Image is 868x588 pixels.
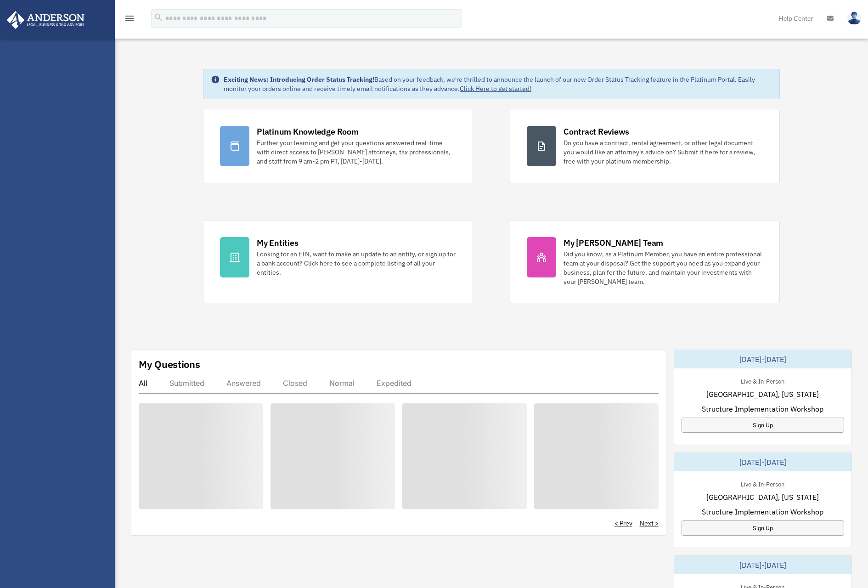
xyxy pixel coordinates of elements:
[257,249,456,277] div: Looking for an EIN, want to make an update to an entity, or sign up for a bank account? Click her...
[153,12,163,23] i: search
[224,75,374,84] strong: Exciting News: Introducing Order Status Tracking!
[139,357,200,371] div: My Questions
[169,379,204,388] div: Submitted
[674,556,852,574] div: [DATE]-[DATE]
[124,16,135,24] a: menu
[139,379,147,388] div: All
[510,109,780,183] a: Contract Reviews Do you have a contract, rental agreement, or other legal document you would like...
[224,75,772,93] div: Based on your feedback, we're thrilled to announce the launch of our new Order Status Tracking fe...
[329,379,355,388] div: Normal
[377,379,411,388] div: Expedited
[674,350,852,368] div: [DATE]-[DATE]
[203,220,473,303] a: My Entities Looking for an EIN, want to make an update to an entity, or sign up for a bank accoun...
[564,138,763,166] div: Do you have a contract, rental agreement, or other legal document you would like an attorney's ad...
[614,519,632,528] a: < Prev
[124,13,135,24] i: menu
[706,492,819,503] span: [GEOGRAPHIC_DATA], [US_STATE]
[733,376,792,385] div: Live & In-Person
[706,389,819,400] span: [GEOGRAPHIC_DATA], [US_STATE]
[702,403,823,414] span: Structure Implementation Workshop
[460,85,531,93] a: Click Here to get started!
[640,519,659,528] a: Next >
[257,138,456,166] div: Further your learning and get your questions answered real-time with direct access to [PERSON_NAM...
[682,418,845,433] a: Sign Up
[674,453,852,471] div: [DATE]-[DATE]
[682,520,845,536] a: Sign Up
[564,249,763,286] div: Did you know, as a Platinum Member, you have an entire professional team at your disposal? Get th...
[257,237,298,249] div: My Entities
[733,479,792,488] div: Live & In-Person
[203,109,473,183] a: Platinum Knowledge Room Further your learning and get your questions answered real-time with dire...
[4,11,87,29] img: Anderson Advisors Platinum Portal
[564,237,663,249] div: My [PERSON_NAME] Team
[226,379,261,388] div: Answered
[283,379,307,388] div: Closed
[702,506,823,517] span: Structure Implementation Workshop
[564,126,629,137] div: Contract Reviews
[510,220,780,303] a: My [PERSON_NAME] Team Did you know, as a Platinum Member, you have an entire professional team at...
[257,126,359,137] div: Platinum Knowledge Room
[847,11,861,25] img: User Pic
